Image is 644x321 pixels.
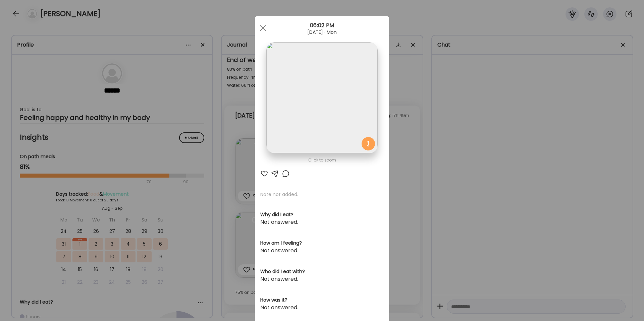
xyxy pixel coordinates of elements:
div: Not answered. [260,218,384,226]
div: Not answered. [260,275,384,283]
div: [DATE] · Mon [255,29,389,35]
h3: How was it? [260,297,384,304]
p: Note not added. [260,191,384,198]
h3: Who did I eat with? [260,268,384,275]
div: 06:02 PM [255,21,389,29]
div: Click to zoom [260,156,384,164]
img: images%2F6l7q1fOslLOI1L0HWDcUTP9l1uY2%2FtEB2cDjROPTec5JLe1tD%2FHwKjjslg8YnPGyk7mre5_1080 [266,42,377,153]
h3: How am I feeling? [260,240,384,247]
div: Not answered. [260,247,384,255]
div: Not answered. [260,304,384,312]
h3: Why did I eat? [260,211,384,218]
